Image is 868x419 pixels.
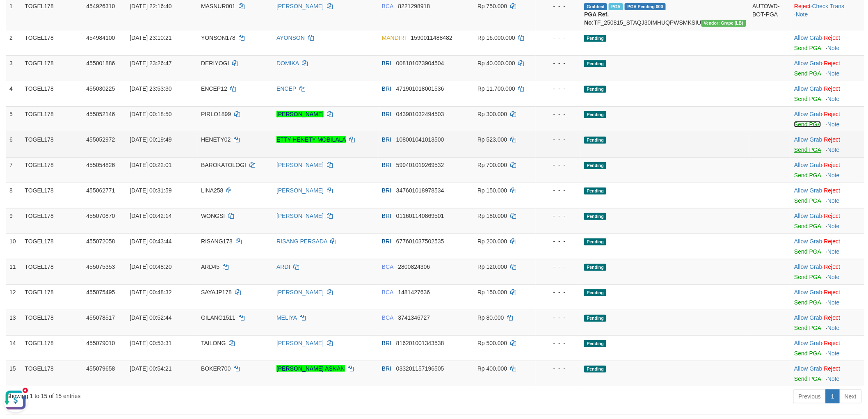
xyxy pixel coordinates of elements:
[21,30,83,55] td: TOGEL178
[477,238,507,245] span: Rp 200.000
[398,3,430,9] span: Copy 8221298918 to clipboard
[791,30,864,55] td: ·
[794,60,824,66] span: ·
[539,212,578,220] div: - - -
[794,325,821,331] a: Send PGA
[539,34,578,42] div: - - -
[824,340,841,346] a: Reject
[539,364,578,373] div: - - -
[539,135,578,144] div: - - -
[130,314,171,321] span: [DATE] 00:52:44
[584,264,606,271] span: Pending
[794,238,824,245] span: ·
[6,55,21,81] td: 3
[6,284,21,310] td: 12
[539,237,578,245] div: - - -
[794,213,822,219] a: Allow Grab
[130,263,171,270] span: [DATE] 00:48:20
[827,350,840,357] a: Note
[794,314,822,321] a: Allow Grab
[86,187,115,194] span: 455062771
[539,85,578,93] div: - - -
[794,60,822,66] a: Allow Grab
[827,45,840,51] a: Note
[791,310,864,335] td: ·
[824,314,841,321] a: Reject
[794,136,822,143] a: Allow Grab
[477,213,507,219] span: Rp 180.000
[791,259,864,284] td: ·
[539,186,578,195] div: - - -
[827,325,840,331] a: Note
[396,85,444,92] span: Copy 471901018001536 to clipboard
[382,314,393,321] span: BCA
[276,365,345,372] a: [PERSON_NAME] ASNAN
[276,187,324,194] a: [PERSON_NAME]
[86,238,115,245] span: 455072058
[824,187,841,194] a: Reject
[477,111,507,117] span: Rp 300.000
[21,106,83,132] td: TOGEL178
[86,365,115,372] span: 455079658
[584,238,606,245] span: Pending
[584,340,606,347] span: Pending
[130,3,171,9] span: [DATE] 22:16:40
[6,183,21,208] td: 8
[276,85,296,92] a: ENCEP
[477,136,507,143] span: Rp 523.000
[793,389,826,403] a: Previous
[812,3,845,9] a: Check Trans
[21,234,83,259] td: TOGEL178
[794,111,822,117] a: Allow Grab
[539,161,578,169] div: - - -
[382,365,391,372] span: BRI
[86,263,115,270] span: 455075353
[794,96,821,102] a: Send PGA
[6,132,21,157] td: 6
[201,340,226,346] span: TAILONG
[794,147,821,153] a: Send PGA
[6,208,21,234] td: 9
[477,314,504,321] span: Rp 80.000
[130,238,171,245] span: [DATE] 00:43:44
[791,335,864,361] td: ·
[396,340,444,346] span: Copy 816201001343538 to clipboard
[794,263,822,270] a: Allow Grab
[794,45,821,51] a: Send PGA
[382,162,391,168] span: BRI
[477,340,507,346] span: Rp 500.000
[276,34,305,41] a: AYONSON
[584,3,607,10] span: Grabbed
[539,288,578,296] div: - - -
[584,111,606,118] span: Pending
[794,289,822,295] a: Allow Grab
[201,314,235,321] span: GILANG1511
[477,60,515,66] span: Rp 40.000.000
[794,365,824,372] span: ·
[396,60,444,66] span: Copy 008101073904504 to clipboard
[276,3,324,9] a: [PERSON_NAME]
[539,263,578,271] div: - - -
[6,30,21,55] td: 2
[791,234,864,259] td: ·
[827,172,840,179] a: Note
[86,314,115,321] span: 455078517
[824,111,841,117] a: Reject
[477,289,507,295] span: Rp 150.000
[477,34,515,41] span: Rp 16.000.000
[6,157,21,183] td: 7
[396,187,444,194] span: Copy 347601018978534 to clipboard
[794,162,824,168] span: ·
[201,263,219,270] span: ARD45
[201,213,225,219] span: WONGSI
[396,213,444,219] span: Copy 011601140869501 to clipboard
[130,289,171,295] span: [DATE] 00:48:32
[791,208,864,234] td: ·
[276,111,324,117] a: [PERSON_NAME]
[584,137,606,144] span: Pending
[584,86,606,93] span: Pending
[6,389,356,400] div: Showing 1 to 15 of 15 entries
[276,136,346,143] a: ETTY HENETY MOBILALA
[477,365,507,372] span: Rp 400.000
[826,389,840,403] a: 1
